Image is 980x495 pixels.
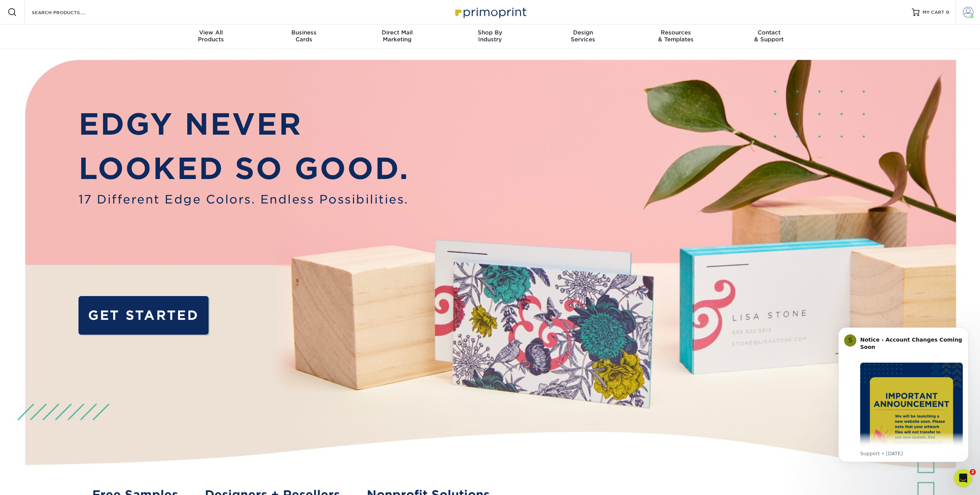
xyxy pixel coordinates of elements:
[536,29,629,36] span: Design
[629,24,722,49] a: Resources& Templates
[258,29,351,36] span: Business
[954,469,972,487] iframe: Intercom live chat
[165,29,258,36] span: View All
[722,29,815,36] span: Contact
[629,29,722,36] span: Resources
[78,191,409,208] span: 17 Different Edge Colors. Endless Possibilities.
[78,102,409,146] p: EDGY NEVER
[536,24,629,49] a: DesignServices
[165,24,258,49] a: View AllProducts
[444,29,537,43] div: Industry
[31,8,106,17] input: SEARCH PRODUCTS.....
[444,29,537,36] span: Shop By
[78,147,409,191] p: LOOKED SO GOOD.
[78,296,209,335] a: GET STARTED
[722,24,815,49] a: Contact& Support
[536,29,629,43] div: Services
[351,29,444,36] span: Direct Mail
[351,24,444,49] a: Direct MailMarketing
[165,29,258,43] div: Products
[351,29,444,43] div: Marketing
[452,4,528,20] img: Primoprint
[258,24,351,49] a: BusinessCards
[722,29,815,43] div: & Support
[827,316,980,474] iframe: Intercom notifications message
[629,29,722,43] div: & Templates
[444,24,537,49] a: Shop ByIndustry
[923,9,944,16] span: MY CART
[2,472,65,492] iframe: Google Customer Reviews
[258,29,351,43] div: Cards
[946,10,949,15] span: 0
[970,469,976,475] span: 2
